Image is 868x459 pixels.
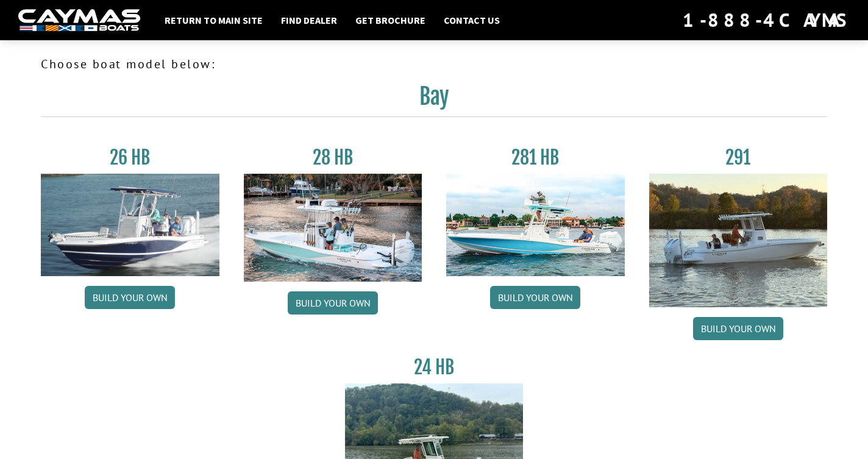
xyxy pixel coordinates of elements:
h3: 291 [649,146,828,169]
a: Find Dealer [275,12,343,28]
img: 291_Thumbnail.jpg [649,174,828,307]
img: 26_new_photo_resized.jpg [41,174,219,276]
a: Contact Us [438,12,506,28]
h2: Bay [41,83,827,117]
a: Build your own [490,286,580,309]
a: Get Brochure [349,12,432,28]
a: Build your own [693,317,783,340]
div: 1-888-4CAYMAS [683,7,850,34]
h3: 26 HB [41,146,219,169]
h3: 28 HB [244,146,422,169]
a: Return to main site [158,12,269,28]
img: white-logo-c9c8dbefe5ff5ceceb0f0178aa75bf4bb51f6bca0971e226c86eb53dfe498488.png [18,9,140,32]
img: 28_hb_thumbnail_for_caymas_connect.jpg [244,174,422,282]
h3: 24 HB [345,356,524,379]
h3: 281 HB [446,146,625,169]
img: 28-hb-twin.jpg [446,174,625,276]
a: Build your own [288,291,378,315]
p: Choose boat model below: [41,55,827,73]
a: Build your own [85,286,175,309]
